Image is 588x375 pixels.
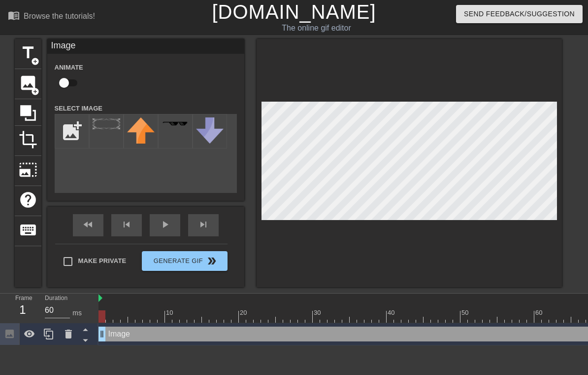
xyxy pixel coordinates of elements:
[8,9,95,25] a: Browse the tutorials!
[142,251,227,271] button: Generate Gif
[19,160,37,179] span: photo_size_select_large
[19,130,37,149] span: crop
[15,301,30,319] div: 1
[78,256,127,266] span: Make Private
[240,308,249,318] div: 20
[166,308,175,318] div: 10
[31,57,39,66] span: add_circle
[97,329,107,339] span: drag_handle
[314,308,323,318] div: 30
[93,118,120,129] img: SRdxm-IMG_3753.png
[19,43,37,62] span: title
[72,308,82,318] div: ms
[55,104,103,113] label: Select Image
[196,117,224,144] img: downvote.png
[19,190,37,209] span: help
[461,308,470,318] div: 50
[197,219,209,230] span: skip_next
[535,308,544,318] div: 60
[212,1,376,23] a: [DOMAIN_NAME]
[464,8,575,20] span: Send Feedback/Suggestion
[201,22,432,34] div: The online gif editor
[8,294,37,322] div: Frame
[82,219,94,230] span: fast_rewind
[127,117,155,144] img: upvote.png
[206,255,218,267] span: double_arrow
[121,219,132,230] span: skip_previous
[146,255,223,267] span: Generate Gif
[162,121,189,126] img: deal-with-it.png
[45,296,67,301] label: Duration
[159,219,171,230] span: play_arrow
[47,39,244,54] div: Image
[55,63,83,73] label: Animate
[19,221,37,239] span: keyboard
[24,12,95,20] div: Browse the tutorials!
[19,74,37,92] span: image
[31,87,39,96] span: add_circle
[456,5,583,23] button: Send Feedback/Suggestion
[388,308,396,318] div: 40
[8,9,20,21] span: menu_book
